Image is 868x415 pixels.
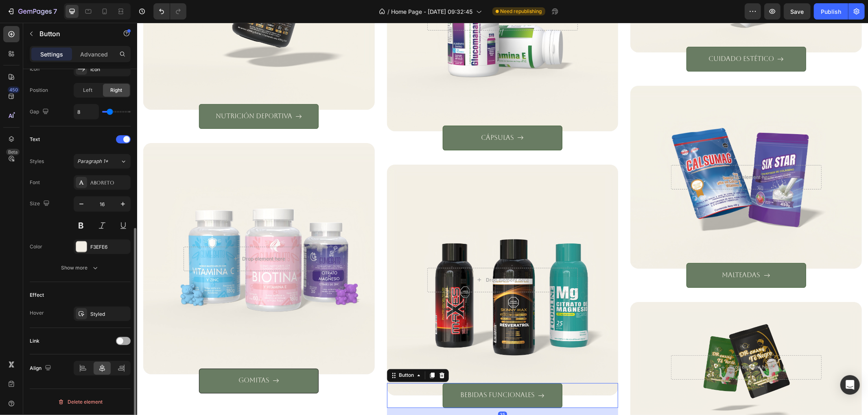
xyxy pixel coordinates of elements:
[74,104,98,119] input: Auto
[388,7,390,16] span: /
[30,243,42,250] div: Color
[493,63,725,246] div: Background Image
[593,341,636,348] div: Drop element here
[39,29,109,39] p: Button
[840,375,860,395] div: Open Intercom Messenger
[30,261,131,275] button: Show more
[111,87,122,94] span: Right
[153,3,186,20] div: Undo/Redo
[90,179,129,187] div: Aboreto
[821,7,841,16] div: Publish
[306,103,425,128] a: cápsulas
[493,63,725,246] div: Overlay
[90,243,129,251] div: F3EFE6
[58,397,103,407] div: Delete element
[30,136,40,143] div: Text
[30,158,44,165] div: Styles
[349,254,392,261] div: Drop element here
[30,87,48,94] div: Position
[549,24,669,49] a: cuidado estético
[593,151,636,158] div: Drop element here
[260,349,278,356] div: Button
[791,8,804,15] span: Save
[250,142,481,373] div: Overlay
[77,158,108,165] span: Paragraph 1*
[40,50,63,59] p: Settings
[549,240,669,265] button: <p>malteadas</p>
[90,311,129,318] div: Styled
[8,87,20,93] div: 450
[53,7,57,16] p: 7
[250,142,481,373] div: Background Image
[323,367,398,379] p: bebidas funcionales
[61,264,99,272] div: Show more
[30,395,131,408] button: Delete element
[784,3,811,20] button: Save
[30,309,44,317] div: Hover
[391,7,473,16] span: Home Page - [DATE] 09:32:45
[30,106,50,117] div: Gap
[3,3,61,20] button: 7
[585,247,623,259] p: malteadas
[30,337,39,345] div: Link
[814,3,848,20] button: Publish
[501,8,542,15] span: Need republishing
[83,87,93,94] span: Left
[80,50,108,59] p: Advanced
[137,23,868,415] iframe: Design area
[30,65,39,73] div: Icon
[344,109,377,121] p: cápsulas
[361,389,370,395] div: 35
[306,361,425,385] button: <p>bebidas funcionales</p>
[493,279,725,410] div: Background Image
[30,363,53,374] div: Align
[30,291,44,299] div: Effect
[74,154,131,169] button: Paragraph 1*
[493,279,725,410] div: Overlay
[30,198,51,209] div: Size
[30,179,40,186] div: Font
[571,30,637,42] p: cuidado estético
[90,66,129,73] div: Icon
[6,149,20,155] div: Beta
